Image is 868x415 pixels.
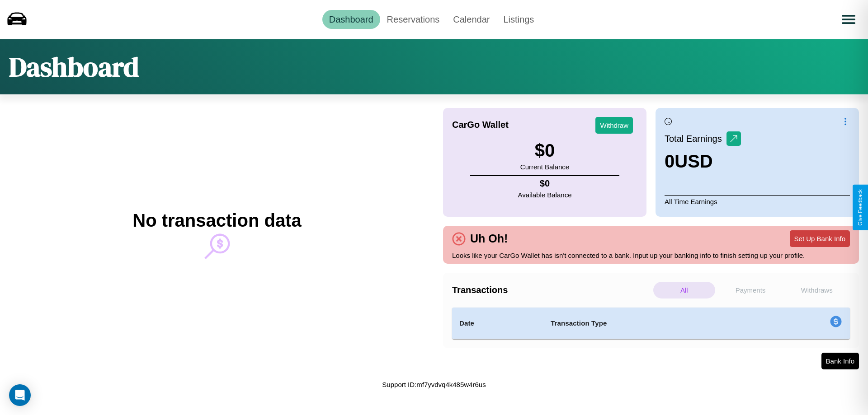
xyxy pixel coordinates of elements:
[665,151,741,172] h3: 0 USD
[466,232,512,245] h4: Uh Oh!
[452,285,651,295] h4: Transactions
[9,48,139,85] h1: Dashboard
[452,120,509,130] h4: CarGo Wallet
[786,282,848,298] p: Withdraws
[790,230,850,247] button: Set Up Bank Info
[382,378,486,391] p: Support ID: mf7yvdvq4k485w4r6us
[720,282,782,298] p: Payments
[380,10,447,29] a: Reservations
[518,189,572,201] p: Available Balance
[322,10,380,29] a: Dashboard
[836,7,861,32] button: Open menu
[496,10,541,29] a: Listings
[821,353,859,369] button: Bank Info
[520,161,569,173] p: Current Balance
[452,308,850,339] table: simple table
[459,318,536,329] h4: Date
[595,117,633,134] button: Withdraw
[857,189,863,226] div: Give Feedback
[452,249,850,261] p: Looks like your CarGo Wallet has isn't connected to a bank. Input up your banking info to finish ...
[551,318,756,329] h4: Transaction Type
[132,210,301,231] h2: No transaction data
[665,131,726,147] p: Total Earnings
[518,178,572,189] h4: $ 0
[9,384,31,406] div: Open Intercom Messenger
[653,282,715,298] p: All
[520,140,569,161] h3: $ 0
[446,10,496,29] a: Calendar
[665,195,850,208] p: All Time Earnings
